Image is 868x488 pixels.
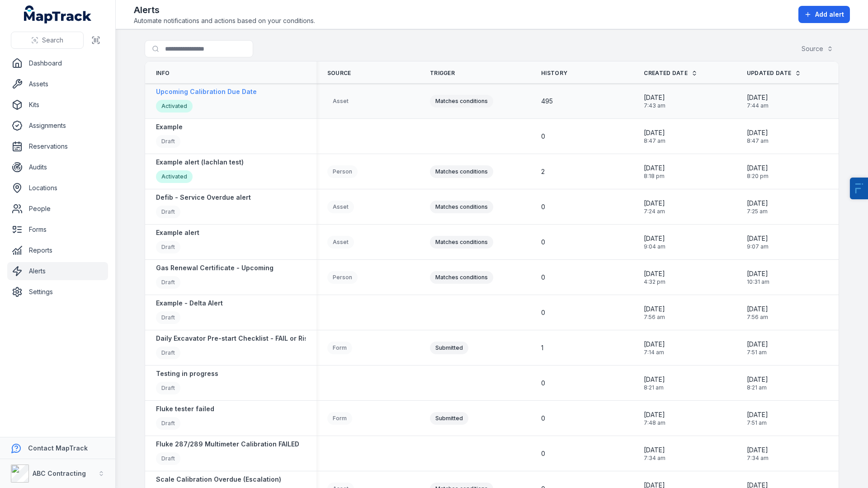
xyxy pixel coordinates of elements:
time: 26/08/2025, 4:32:52 pm [644,269,665,286]
time: 20/08/2025, 7:48:54 am [644,410,665,427]
span: 0 [541,238,545,247]
span: 7:25 am [747,208,768,215]
div: Draft [156,135,180,148]
time: 02/09/2025, 9:04:55 am [644,234,665,250]
strong: Example alert (lachlan test) [156,158,244,167]
time: 20/08/2025, 8:21:31 am [747,375,768,391]
span: [DATE] [747,305,768,314]
div: Draft [156,452,180,465]
strong: Example [156,122,183,131]
span: [DATE] [644,410,665,419]
span: 7:48 am [644,419,665,427]
time: 20/08/2025, 7:34:28 am [644,446,665,462]
span: 9:07 am [747,243,769,250]
span: [DATE] [747,340,768,349]
span: 7:44 am [747,102,769,109]
span: [DATE] [747,93,769,102]
span: [DATE] [747,128,769,137]
div: Matches conditions [430,271,493,284]
div: Draft [156,276,180,289]
span: [DATE] [644,164,665,173]
span: [DATE] [747,446,769,455]
time: 04/09/2025, 7:25:50 am [747,199,768,215]
span: History [541,70,567,77]
time: 20/08/2025, 7:34:28 am [747,446,769,462]
time: 05/09/2025, 8:20:01 pm [747,164,769,180]
span: 2 [541,167,545,176]
span: Source [327,70,351,77]
span: 495 [541,97,553,106]
a: Kits [7,96,108,114]
span: Automate notifications and actions based on your conditions. [134,16,315,25]
h2: Alerts [134,4,315,16]
a: Testing in progressDraft [156,369,218,397]
span: 7:14 am [644,349,665,356]
time: 20/08/2025, 7:51:59 am [747,410,768,427]
a: Daily Excavator Pre-start Checklist - FAIL or Risk Identified ALERTDraft [156,334,366,361]
div: Submitted [430,412,468,425]
div: Matches conditions [430,201,493,213]
span: Info [156,70,170,77]
a: Assets [7,75,108,93]
span: 8:20 pm [747,173,769,180]
div: Draft [156,382,180,394]
a: Forms [7,221,108,239]
span: 8:47 am [747,137,769,145]
a: Example - Delta AlertDraft [156,299,223,326]
time: 22/08/2025, 7:14:11 am [644,340,665,356]
span: 7:24 am [644,208,665,215]
span: 7:34 am [747,455,769,462]
div: Activated [156,170,193,183]
span: 9:04 am [644,243,665,250]
time: 20/08/2025, 8:21:31 am [644,375,665,391]
span: 8:18 pm [644,173,665,180]
div: Form [327,342,352,354]
a: Updated Date [747,70,802,77]
a: Fluke tester failedDraft [156,404,214,432]
a: Upcoming Calibration Due DateActivated [156,87,257,115]
a: Alerts [7,262,108,280]
a: ExampleDraft [156,122,183,150]
time: 08/09/2025, 8:47:33 am [644,128,665,145]
span: [DATE] [747,164,769,173]
div: Person [327,165,358,178]
span: 7:56 am [644,314,665,321]
strong: Example alert [156,228,199,237]
span: Trigger [430,70,455,77]
span: 7:51 am [747,419,768,427]
a: Assignments [7,117,108,135]
button: Source [796,40,839,57]
div: Draft [156,241,180,253]
time: 22/08/2025, 7:56:51 am [644,305,665,321]
a: Settings [7,283,108,301]
div: Draft [156,206,180,218]
span: 7:34 am [644,455,665,462]
span: 0 [541,414,545,423]
span: [DATE] [644,305,665,314]
a: People [7,200,108,218]
span: [DATE] [644,128,665,137]
a: Example alert (lachlan test)Activated [156,158,244,185]
span: [DATE] [644,234,665,243]
div: Activated [156,100,193,113]
a: Fluke 287/289 Multimeter Calibration FAILEDDraft [156,440,299,467]
strong: Upcoming Calibration Due Date [156,87,257,96]
strong: Contact MapTrack [28,444,88,452]
a: Reports [7,241,108,259]
div: Draft [156,347,180,359]
span: [DATE] [644,340,665,349]
span: [DATE] [747,410,768,419]
span: Updated Date [747,70,792,77]
time: 08/09/2025, 8:47:33 am [747,128,769,145]
a: Dashboard [7,54,108,72]
time: 22/08/2025, 7:56:51 am [747,305,768,321]
div: Draft [156,417,180,430]
span: 0 [541,132,545,141]
a: Audits [7,158,108,176]
div: Form [327,412,352,425]
span: 1 [541,343,543,352]
span: 10:31 am [747,278,769,286]
span: [DATE] [644,93,665,102]
time: 05/09/2025, 8:18:43 pm [644,164,665,180]
span: 7:43 am [644,102,665,109]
